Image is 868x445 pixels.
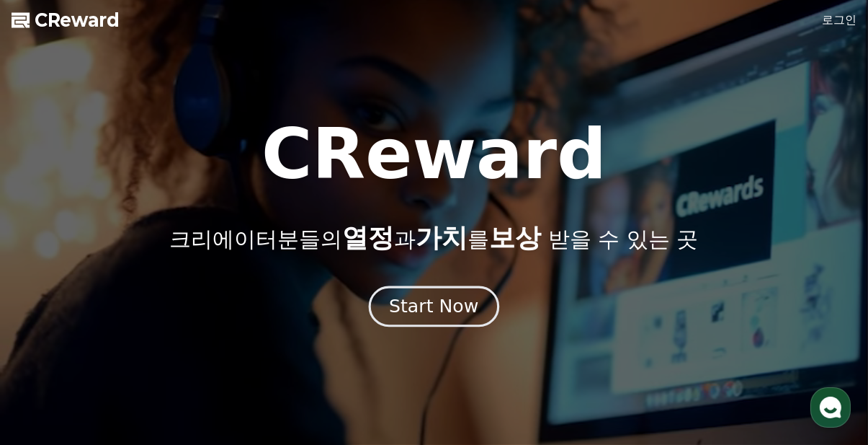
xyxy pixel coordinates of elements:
span: 홈 [45,347,54,358]
span: 보상 [489,223,541,252]
h1: CReward [261,120,607,189]
span: 설정 [223,347,240,358]
a: 로그인 [822,12,856,29]
span: 가치 [416,223,467,252]
span: CReward [35,9,120,32]
a: 대화 [95,325,186,361]
a: Start Now [372,301,496,315]
div: Start Now [389,294,478,319]
p: 크리에이터분들의 과 를 받을 수 있는 곳 [169,224,698,252]
a: CReward [12,9,120,32]
button: Start Now [369,286,499,327]
span: 열정 [342,223,394,252]
a: 설정 [186,325,277,361]
span: 대화 [132,348,149,359]
a: 홈 [4,325,95,361]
